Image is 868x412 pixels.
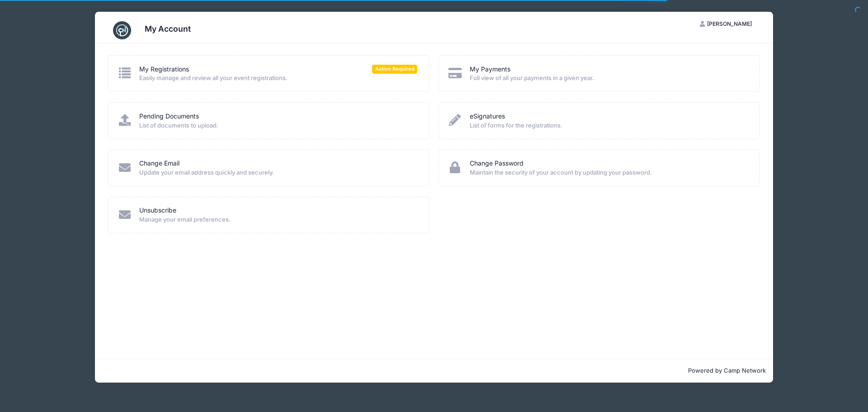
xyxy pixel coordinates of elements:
[470,74,748,83] span: Full view of all your payments in a given year.
[372,65,417,73] span: Action Required
[470,168,748,177] span: Maintain the security of your account by updating your password.
[102,366,766,375] p: Powered by Camp Network
[470,112,505,121] a: eSignatures
[692,16,760,32] button: [PERSON_NAME]
[470,65,510,74] a: My Payments
[139,74,417,83] span: Easily manage and review all your event registrations.
[113,21,131,39] img: CampNetwork
[139,121,417,130] span: List of documents to upload.
[707,20,752,27] span: [PERSON_NAME]
[139,112,199,121] a: Pending Documents
[139,168,417,177] span: Update your email address quickly and securely.
[139,215,417,224] span: Manage your email preferences.
[145,24,191,33] h3: My Account
[139,159,179,168] a: Change Email
[470,121,748,130] span: List of forms for the registrations.
[470,159,524,168] a: Change Password
[139,206,176,215] a: Unsubscribe
[139,65,189,74] a: My Registrations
